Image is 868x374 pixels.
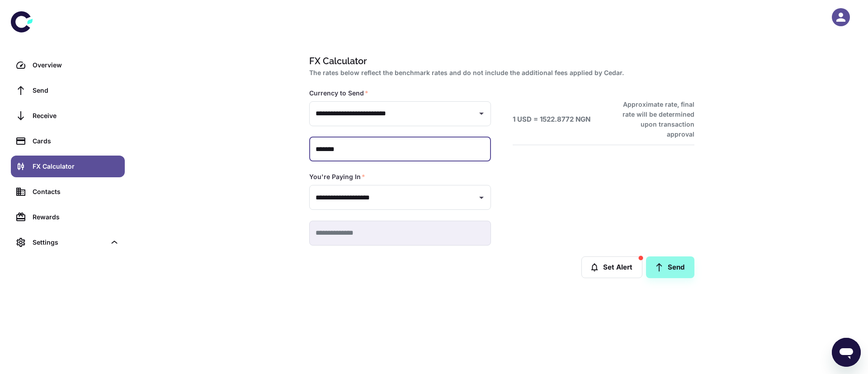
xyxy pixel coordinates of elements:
a: Cards [11,130,125,152]
label: Currency to Send [309,89,368,98]
a: Receive [11,105,125,127]
div: Rewards [33,212,119,222]
div: FX Calculator [33,161,119,171]
a: Send [11,80,125,101]
div: Settings [33,237,106,247]
a: FX Calculator [11,156,125,177]
button: Open [475,191,488,204]
h6: 1 USD = 1522.8772 NGN [513,114,590,125]
div: Cards [33,136,119,146]
iframe: Button to launch messaging window [832,338,861,367]
div: Contacts [33,187,119,197]
a: Rewards [11,206,125,228]
label: You're Paying In [309,172,365,181]
div: Settings [11,232,125,253]
button: Set Alert [581,256,642,278]
a: Contacts [11,181,125,203]
h6: Approximate rate, final rate will be determined upon transaction approval [613,99,694,139]
a: Overview [11,54,125,76]
div: Send [33,85,119,95]
a: Send [646,256,694,278]
button: Open [475,107,488,120]
h1: FX Calculator [309,54,691,68]
div: Receive [33,111,119,121]
div: Overview [33,60,119,70]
